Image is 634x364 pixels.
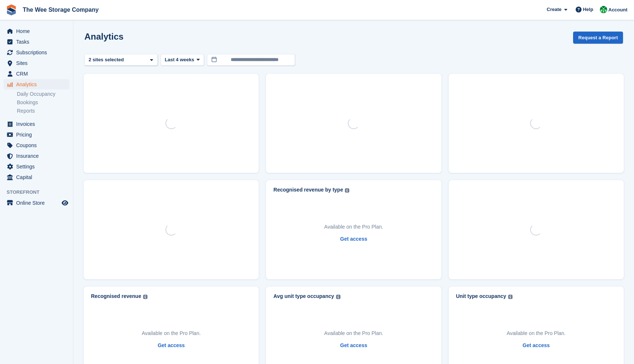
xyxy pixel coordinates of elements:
button: Last 4 weeks [161,54,204,66]
span: Capital [16,172,60,182]
span: Online Store [16,198,60,208]
a: Bookings [17,99,69,106]
span: Coupons [16,140,60,150]
span: Home [16,26,60,36]
a: menu [4,161,69,172]
a: menu [4,47,69,58]
a: menu [4,172,69,182]
div: Recognised revenue by type [273,187,343,193]
a: menu [4,130,69,140]
a: menu [4,26,69,36]
p: Available on the Pro Plan. [324,223,383,231]
p: Available on the Pro Plan. [507,330,566,337]
a: Preview store [61,199,69,207]
img: icon-info-grey-7440780725fd019a000dd9b08b2336e03edf1995a4989e88bcd33f0948082b44.svg [345,188,349,193]
button: Request a Report [573,32,623,44]
p: Available on the Pro Plan. [142,330,201,337]
img: icon-info-grey-7440780725fd019a000dd9b08b2336e03edf1995a4989e88bcd33f0948082b44.svg [508,295,513,299]
span: Insurance [16,151,60,161]
a: Reports [17,108,69,114]
span: Account [608,6,627,14]
a: Get access [158,342,185,349]
a: Get access [340,342,367,349]
a: menu [4,69,69,79]
span: Subscriptions [16,47,60,58]
span: Create [547,6,561,13]
div: Avg unit type occupancy [273,293,334,299]
h2: Analytics [84,32,124,41]
a: menu [4,140,69,150]
span: Last 4 weeks [165,56,194,63]
span: Storefront [7,189,73,196]
a: menu [4,119,69,129]
a: Get access [522,342,550,349]
div: 2 sites selected [87,56,127,63]
span: Analytics [16,79,60,90]
img: Monika Pawlaczek [600,6,607,13]
span: Sites [16,58,60,68]
a: Get access [340,235,367,243]
span: Pricing [16,130,60,140]
img: stora-icon-8386f47178a22dfd0bd8f6a31ec36ba5ce8667c1dd55bd0f319d3a0aa187defe.svg [6,4,17,15]
a: menu [4,37,69,47]
span: Tasks [16,37,60,47]
a: menu [4,151,69,161]
a: The Wee Storage Company [20,4,102,16]
span: Invoices [16,119,60,129]
a: Daily Occupancy [17,91,69,98]
img: icon-info-grey-7440780725fd019a000dd9b08b2336e03edf1995a4989e88bcd33f0948082b44.svg [143,295,147,299]
div: Recognised revenue [91,293,141,299]
span: Help [583,6,593,13]
img: icon-info-grey-7440780725fd019a000dd9b08b2336e03edf1995a4989e88bcd33f0948082b44.svg [336,295,340,299]
span: Settings [16,161,60,172]
span: CRM [16,69,60,79]
p: Available on the Pro Plan. [324,330,383,337]
div: Unit type occupancy [456,293,506,299]
a: menu [4,198,69,208]
a: menu [4,58,69,68]
a: menu [4,79,69,90]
